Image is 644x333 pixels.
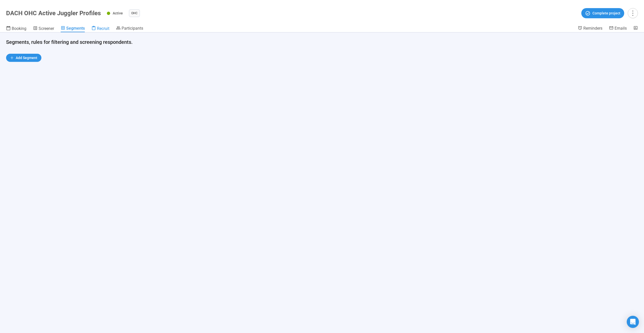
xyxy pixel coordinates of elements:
div: Open Intercom Messenger [627,316,639,328]
span: Reminders [583,26,602,31]
span: Participants [122,26,143,31]
a: Booking [6,26,26,32]
button: more [628,8,638,18]
a: Segments [61,26,85,32]
span: OHC [131,11,138,16]
span: Emails [615,26,627,31]
button: Complete project [581,8,624,18]
a: Reminders [578,26,602,32]
a: Participants [116,26,143,32]
span: Active [113,11,123,15]
span: Add Segment [16,55,37,61]
span: more [629,10,636,16]
span: Complete project [592,10,620,16]
a: Recruit [91,26,109,32]
span: Screener [39,26,54,31]
span: Booking [12,26,26,31]
a: Screener [33,26,54,32]
span: plus [10,56,14,60]
button: plusAdd Segment [6,54,41,62]
h1: DACH OHC Active Juggler Profiles [6,10,101,17]
h4: Segments, rules for filtering and screening respondents. [6,39,634,46]
span: Recruit [97,26,109,31]
a: Emails [609,26,627,32]
span: Segments [66,26,85,31]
